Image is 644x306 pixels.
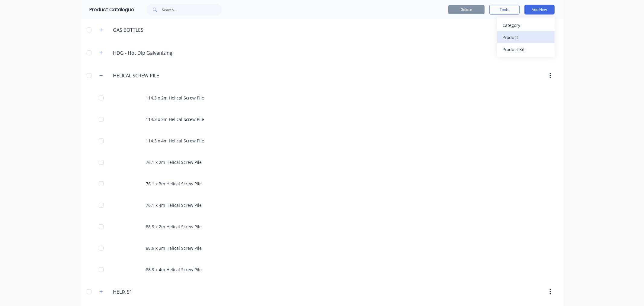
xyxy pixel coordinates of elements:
[503,45,549,54] div: Product Kit
[503,33,549,42] div: Product
[81,237,564,259] div: 88.9 x 3m Helical Screw Pile
[503,21,549,30] div: Category
[524,5,555,15] button: Add New
[81,130,564,151] div: 114.3 x 4m Helical Screw Pile
[81,194,564,216] div: 76.1 x 4m Helical Screw Pile
[81,109,564,130] div: 114.3 x 3m Helical Screw Pile
[81,216,564,237] div: 88.9 x 2m Helical Screw Pile
[113,49,185,57] input: Enter category name
[81,173,564,194] div: 76.1 x 3m Helical Screw Pile
[497,19,555,31] button: Category
[81,151,564,173] div: 76.1 x 2m Helical Screw Pile
[162,4,222,16] input: Search...
[489,5,520,15] button: Tools
[81,259,564,280] div: 88.9 x 4m Helical Screw Pile
[448,5,485,14] button: Delete
[113,26,185,34] input: Enter category name
[81,87,564,109] div: 114.3 x 2m Helical Screw Pile
[113,72,185,79] input: Enter category name
[497,31,555,43] button: Product
[113,288,185,295] input: Enter category name
[497,43,555,55] button: Product Kit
